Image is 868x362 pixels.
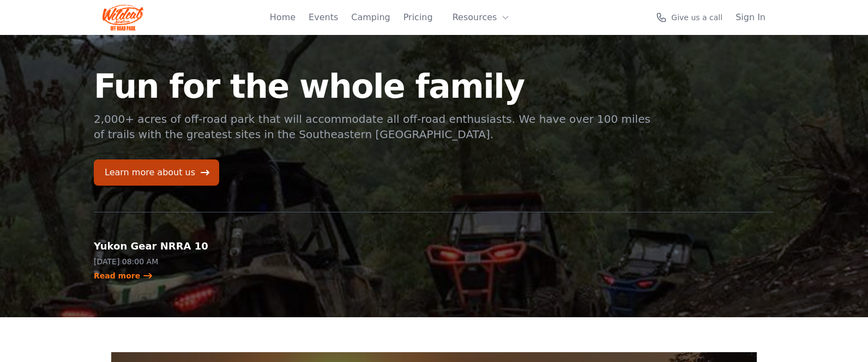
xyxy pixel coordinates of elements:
[94,239,251,254] h2: Yukon Gear NRRA 10
[270,11,296,24] a: Home
[403,11,433,24] a: Pricing
[94,111,652,142] p: 2,000+ acres of off-road park that will accommodate all off-road enthusiasts. We have over 100 mi...
[309,11,338,24] a: Events
[736,11,765,24] a: Sign In
[103,4,143,31] img: Wildcat Logo
[351,11,390,24] a: Camping
[94,256,251,267] p: [DATE] 08:00 AM
[656,12,722,23] a: Give us a call
[671,12,722,23] span: Give us a call
[94,70,652,103] h1: Fun for the whole family
[446,7,517,28] button: Resources
[94,159,219,186] a: Learn more about us
[94,270,153,281] a: Read more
